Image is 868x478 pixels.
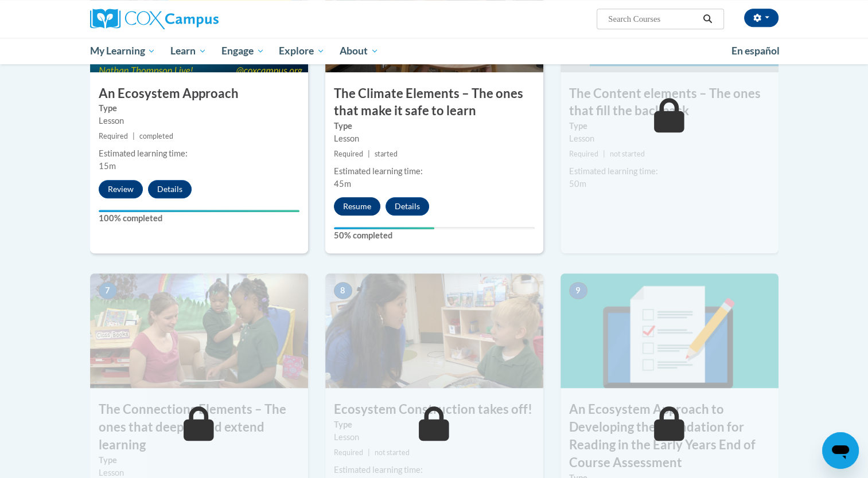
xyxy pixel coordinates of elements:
[334,179,351,189] span: 45m
[744,9,779,27] button: Account Settings
[334,282,352,299] span: 8
[560,273,779,388] img: Course Image
[133,132,135,140] span: |
[607,12,699,26] input: Search Courses
[368,448,370,457] span: |
[163,38,214,64] a: Learn
[90,85,308,103] h3: An Ecosystem Approach
[90,9,219,29] img: Cox Campus
[99,210,299,212] div: Your progress
[334,120,535,132] label: Type
[99,102,299,115] label: Type
[569,150,598,158] span: Required
[610,150,645,158] span: not started
[375,150,398,158] span: started
[334,132,535,145] div: Lesson
[334,165,535,178] div: Estimated learning time:
[724,39,787,63] a: En español
[99,132,128,140] span: Required
[271,38,332,64] a: Explore
[148,180,192,198] button: Details
[99,147,299,160] div: Estimated learning time:
[99,212,299,225] label: 100% completed
[375,448,410,457] span: not started
[340,44,379,58] span: About
[569,132,770,145] div: Lesson
[99,161,116,171] span: 15m
[334,150,363,158] span: Required
[325,85,543,120] h3: The Climate Elements – The ones that make it safe to learn
[221,44,264,58] span: Engage
[83,38,164,64] a: My Learning
[334,464,535,476] div: Estimated learning time:
[334,197,380,216] button: Resume
[334,431,535,444] div: Lesson
[73,38,796,64] div: Main menu
[699,12,716,26] button: Search
[90,9,308,29] a: Cox Campus
[89,44,155,58] span: My Learning
[334,227,434,229] div: Your progress
[569,120,770,132] label: Type
[569,165,770,178] div: Estimated learning time:
[386,197,429,216] button: Details
[822,432,859,469] iframe: Button to launch messaging window
[603,150,605,158] span: |
[332,38,386,64] a: About
[279,44,325,58] span: Explore
[334,229,535,242] label: 50% completed
[99,115,299,127] div: Lesson
[560,401,779,471] h3: An Ecosystem Approach to Developing the Foundation for Reading in the Early Years End of Course A...
[569,282,587,299] span: 9
[90,401,308,453] h3: The Connections Elements – The ones that deepen and extend learning
[334,448,363,457] span: Required
[99,454,299,467] label: Type
[139,132,173,140] span: completed
[368,150,370,158] span: |
[90,273,308,388] img: Course Image
[214,38,272,64] a: Engage
[170,44,207,58] span: Learn
[569,179,586,189] span: 50m
[731,45,780,57] span: En español
[99,282,117,299] span: 7
[325,273,543,388] img: Course Image
[560,85,779,120] h3: The Content elements – The ones that fill the backpack
[99,180,143,198] button: Review
[325,401,543,418] h3: Ecosystem Construction takes off!
[334,418,535,431] label: Type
